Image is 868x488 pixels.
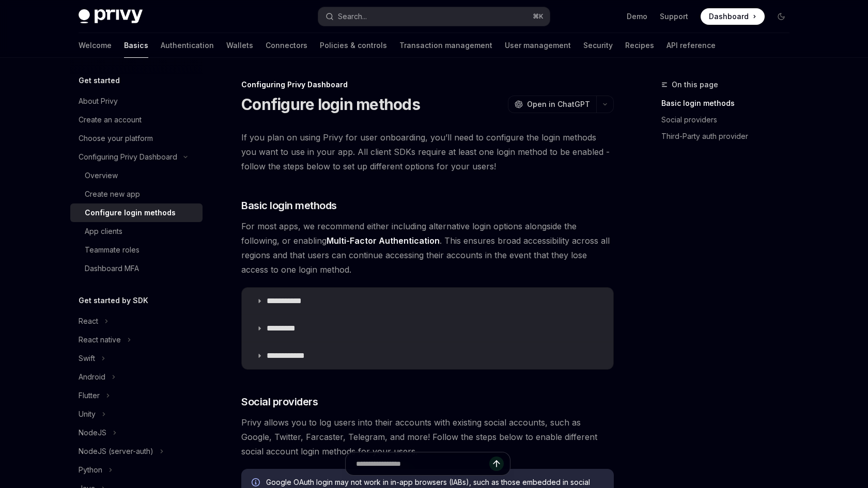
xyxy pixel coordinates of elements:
[70,222,203,241] a: App clients
[533,12,544,21] span: ⌘ K
[399,33,492,58] a: Transaction management
[70,111,203,129] a: Create an account
[508,96,596,113] button: Open in ChatGPT
[773,8,789,25] button: Toggle dark mode
[79,352,95,365] div: Swift
[79,151,177,163] div: Configuring Privy Dashboard
[667,33,716,58] a: API reference
[505,33,571,58] a: User management
[70,241,203,259] a: Teammate roles
[85,262,139,275] div: Dashboard MFA
[79,315,98,327] div: React
[241,95,420,114] h1: Configure login methods
[79,389,100,402] div: Flutter
[627,11,647,22] a: Demo
[79,9,143,24] img: dark logo
[241,219,614,277] span: For most apps, we recommend either including alternative login options alongside the following, o...
[79,33,112,58] a: Welcome
[161,33,214,58] a: Authentication
[70,203,203,222] a: Configure login methods
[320,33,387,58] a: Policies & controls
[661,128,798,145] a: Third-Party auth provider
[70,129,203,148] a: Choose your platform
[70,166,203,185] a: Overview
[79,464,102,476] div: Python
[79,294,148,307] h5: Get started by SDK
[266,33,307,58] a: Connectors
[79,371,105,383] div: Android
[583,33,613,58] a: Security
[661,112,798,128] a: Social providers
[79,334,121,346] div: React native
[70,185,203,203] a: Create new app
[241,395,318,409] span: Social providers
[79,132,153,145] div: Choose your platform
[85,169,118,182] div: Overview
[327,235,440,246] a: Multi-Factor Authentication
[672,78,718,91] span: On this page
[85,244,139,256] div: Teammate roles
[241,80,614,90] div: Configuring Privy Dashboard
[85,207,176,219] div: Configure login methods
[241,415,614,459] span: Privy allows you to log users into their accounts with existing social accounts, such as Google, ...
[226,33,253,58] a: Wallets
[70,92,203,111] a: About Privy
[660,11,688,22] a: Support
[661,95,798,112] a: Basic login methods
[489,456,504,471] button: Send message
[79,95,118,107] div: About Privy
[85,188,140,200] div: Create new app
[709,11,749,22] span: Dashboard
[79,74,120,87] h5: Get started
[701,8,765,25] a: Dashboard
[79,408,96,420] div: Unity
[625,33,654,58] a: Recipes
[124,33,148,58] a: Basics
[318,7,550,26] button: Search...⌘K
[241,198,337,213] span: Basic login methods
[79,445,153,458] div: NodeJS (server-auth)
[79,427,106,439] div: NodeJS
[79,114,142,126] div: Create an account
[241,130,614,174] span: If you plan on using Privy for user onboarding, you’ll need to configure the login methods you wa...
[70,259,203,278] a: Dashboard MFA
[85,225,122,238] div: App clients
[527,99,590,109] span: Open in ChatGPT
[338,10,367,23] div: Search...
